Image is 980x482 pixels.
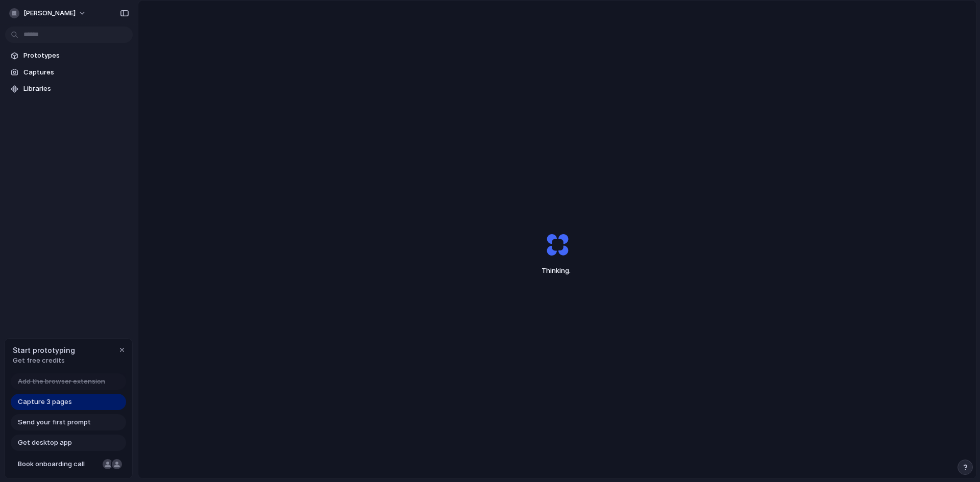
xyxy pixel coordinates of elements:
[18,417,91,427] span: Send your first prompt
[18,397,72,407] span: Capture 3 pages
[11,456,126,472] a: Book onboarding call
[18,376,105,387] span: Add the browser extension
[111,458,123,470] div: Christian Iacullo
[102,458,114,470] div: Nicole Kubica
[5,81,133,96] a: Libraries
[23,67,129,78] span: Captures
[23,50,129,61] span: Prototypes
[18,438,72,448] span: Get desktop app
[569,266,571,274] span: .
[5,48,133,63] a: Prototypes
[18,459,99,469] span: Book onboarding call
[23,84,129,94] span: Libraries
[13,356,75,366] span: Get free credits
[11,435,126,451] a: Get desktop app
[522,266,593,276] span: Thinking
[5,5,91,21] button: [PERSON_NAME]
[5,65,133,80] a: Captures
[23,8,76,18] span: [PERSON_NAME]
[13,345,75,356] span: Start prototyping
